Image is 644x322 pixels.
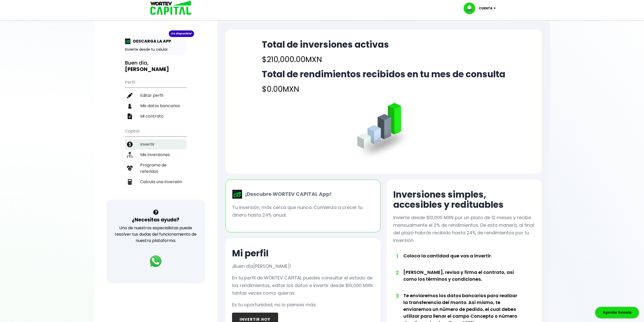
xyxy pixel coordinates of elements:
a: Mis inversiones [125,149,186,160]
a: Programa de referidos [125,160,186,177]
img: app-icon [125,39,131,44]
span: [PERSON_NAME] [253,263,290,269]
div: Agendar llamada [595,307,639,318]
span: 2 [396,269,398,276]
p: En tu perfil de WORTEV CAPITAL puedes consultar el estado de los rendimientos, editar los datos e... [232,274,374,297]
p: Uno de nuestros especialistas puede resolver tus dudas del funcionamiento de nuestra plataforma. [113,225,198,244]
p: Es tu oportunidad, no lo pienses más. [232,301,317,309]
a: Mi contrato [125,111,186,121]
img: grafica.516fef24.png [355,103,412,160]
img: wortev-capital-app-icon [232,190,242,199]
p: ¡Buen día ! [232,262,291,270]
p: Invierte desde $10,000 MXN por un plazo de 12 meses y recibe mensualmente el 2% de rendimientos. ... [393,214,535,244]
p: Invierte desde tu celular [125,47,186,52]
img: editar-icon.952d3147.svg [127,93,133,98]
h2: Mi perfil [232,248,268,258]
a: Invertir [125,139,186,149]
h4: $210,000.00 MXN [262,54,389,65]
h3: Buen día, [125,60,186,72]
p: Tu inversión, más cerca que nunca. Comienza a crecer tu dinero hasta 24% anual. [232,204,374,219]
span: 1 [396,252,398,260]
ul: Capital [125,125,186,200]
li: Coloca la cantidad que vas a invertir. [403,252,521,269]
b: [PERSON_NAME] [125,66,169,73]
img: invertir-icon.b3b967d7.svg [127,142,133,147]
h3: ¿Necesitas ayuda? [132,216,179,223]
img: icon-down [492,8,499,9]
img: recomiendanos-icon.9b8e9327.svg [127,165,133,171]
a: Editar perfil [125,90,186,101]
h4: $0.00 MXN [262,83,505,95]
div: ¡Ya disponible! [169,30,194,37]
img: contrato-icon.f2db500c.svg [127,113,133,119]
h2: Total de rendimientos recibidos en tu mes de consulta [262,69,505,79]
img: calculadora-icon.17d418c4.svg [127,179,133,185]
p: DESCARGA LA APP [131,38,171,44]
ul: Perfil [125,77,186,121]
img: logos_whatsapp-icon.242b2217.svg [149,254,163,268]
img: profile-image [464,3,479,14]
li: [PERSON_NAME], revisa y firma el contrato, así como los términos y condiciones. [403,269,521,292]
p: Cuenta [479,5,492,12]
h2: Total de inversiones activas [262,40,389,50]
a: Calcula una inversión [125,177,186,187]
span: 3 [396,292,398,300]
img: inversiones-icon.6695dc30.svg [127,152,133,158]
h2: Inversiones simples, accesibles y redituables [393,190,535,210]
p: ¡Descubre WORTEV CAPITAL App! [242,190,331,198]
a: Mis datos bancarios [125,101,186,111]
img: datos-icon.10cf9172.svg [127,103,133,109]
